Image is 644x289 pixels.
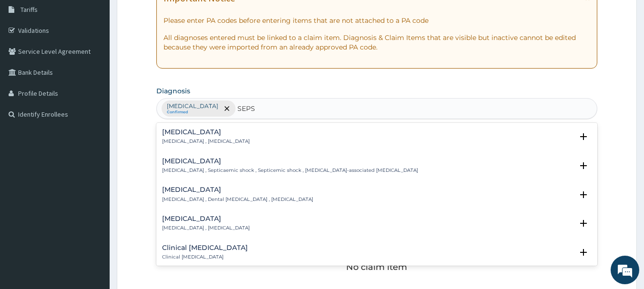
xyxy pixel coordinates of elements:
[578,247,589,258] i: open select status
[162,167,418,174] p: [MEDICAL_DATA] , Septicaemic shock , Septicemic shock , [MEDICAL_DATA]-associated [MEDICAL_DATA]
[162,138,250,145] p: [MEDICAL_DATA] , [MEDICAL_DATA]
[162,225,250,231] p: [MEDICAL_DATA] , [MEDICAL_DATA]
[223,104,231,113] span: remove selection option
[167,110,218,115] small: Confirmed
[578,189,589,200] i: open select status
[162,196,313,203] p: [MEDICAL_DATA] , Dental [MEDICAL_DATA] , [MEDICAL_DATA]
[164,33,591,52] p: All diagnoses entered must be linked to a claim item. Diagnosis & Claim Items that are visible bu...
[162,254,248,260] p: Clinical [MEDICAL_DATA]
[20,5,38,14] span: Tariffs
[162,129,250,136] h4: [MEDICAL_DATA]
[578,160,589,171] i: open select status
[164,16,591,25] p: Please enter PA codes before entering items that are not attached to a PA code
[5,190,182,223] textarea: Type your message and hit 'Enter'
[346,262,407,272] p: No claim item
[18,48,39,71] img: d_794563401_company_1708531726252_794563401
[156,5,179,28] div: Minimize live chat window
[55,85,132,181] span: We're online!
[162,244,248,251] h4: Clinical [MEDICAL_DATA]
[156,86,190,96] label: Diagnosis
[162,158,418,165] h4: [MEDICAL_DATA]
[162,215,250,222] h4: [MEDICAL_DATA]
[167,102,218,110] p: [MEDICAL_DATA]
[578,218,589,229] i: open select status
[578,131,589,142] i: open select status
[162,186,313,193] h4: [MEDICAL_DATA]
[50,53,160,66] div: Chat with us now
